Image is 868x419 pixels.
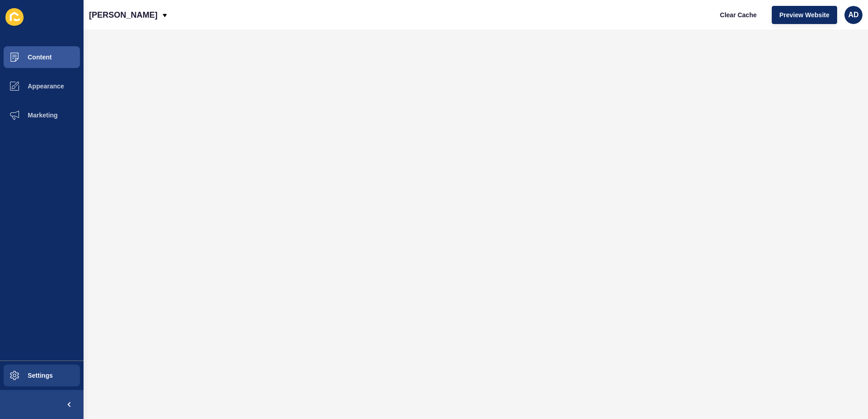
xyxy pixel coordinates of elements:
span: Clear Cache [720,10,757,19]
span: AD [848,10,858,19]
p: [PERSON_NAME] [89,4,158,26]
span: Preview Website [779,10,829,19]
button: Preview Website [772,6,837,24]
button: Clear Cache [712,6,764,24]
